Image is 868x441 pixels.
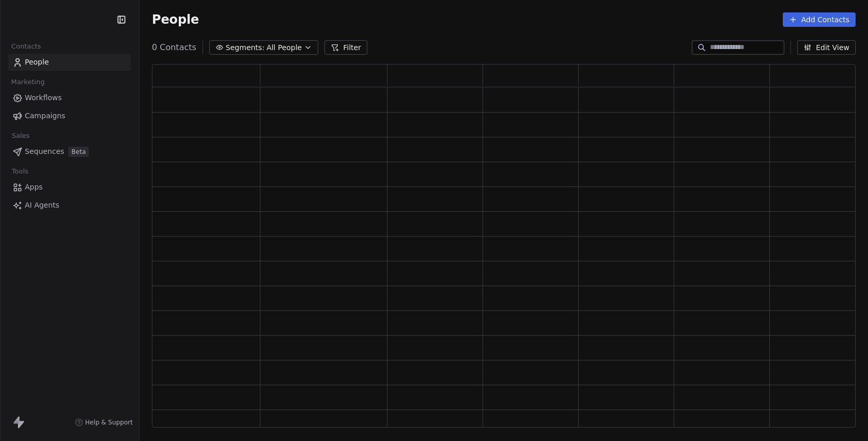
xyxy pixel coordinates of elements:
a: Help & Support [75,418,133,427]
span: Help & Support [85,418,133,427]
a: People [8,54,131,71]
span: Sequences [25,146,64,157]
span: 0 Contacts [152,41,196,54]
button: Edit View [797,40,856,55]
button: Filter [324,40,367,55]
div: grid [152,87,865,428]
span: Workflows [25,92,62,103]
span: Beta [68,147,89,157]
a: AI Agents [8,197,131,214]
a: SequencesBeta [8,143,131,160]
span: Sales [7,128,34,144]
span: All People [267,42,302,53]
span: Campaigns [25,111,65,121]
a: Apps [8,179,131,196]
span: Marketing [7,74,49,90]
a: Campaigns [8,107,131,124]
span: People [152,12,199,27]
span: Tools [7,164,33,179]
span: Segments: [226,42,265,53]
span: Contacts [7,39,45,54]
span: AI Agents [25,200,59,211]
button: Add Contacts [783,12,856,27]
span: People [25,57,49,68]
a: Workflows [8,89,131,106]
span: Apps [25,182,43,193]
